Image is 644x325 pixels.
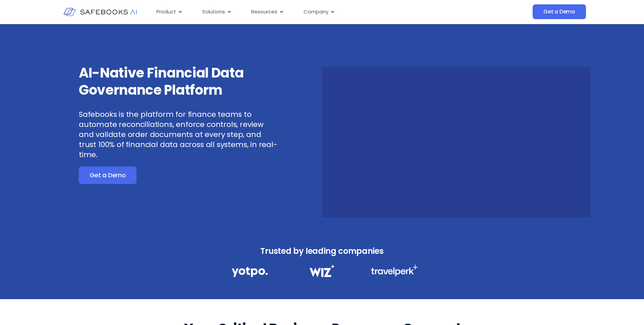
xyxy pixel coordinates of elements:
p: Safebooks is the platform for finance teams to automate reconciliations, enforce controls, review... [79,109,280,160]
h3: Trusted by leading companies [217,244,427,258]
div: Menu Toggle [151,5,466,18]
img: Financial Data Governance 2 [306,265,338,277]
span: Company [304,8,328,16]
span: Get a Demo [543,8,575,15]
img: Financial Data Governance 3 [371,265,418,276]
span: Solutions [202,8,225,16]
span: Resources [251,8,277,16]
a: Get a Demo [79,167,137,184]
a: Get a Demo [533,4,586,19]
span: Get a Demo [90,172,126,179]
h3: AI-Native Financial Data Governance Platform [79,64,280,99]
nav: Menu [151,5,466,18]
img: Financial Data Governance 1 [232,265,268,279]
span: Product [156,8,176,16]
